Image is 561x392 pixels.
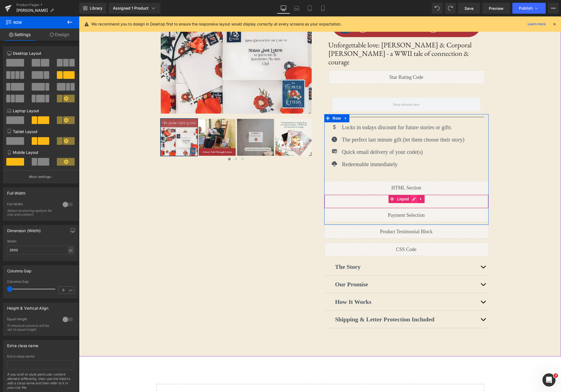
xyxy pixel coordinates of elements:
img: The Audrey Rose Letters: World War II Romance - Prepaid [82,102,119,139]
div: Extra class name [7,354,74,358]
strong: Shipping & Letter Protection Included [256,299,355,306]
span: px [69,288,74,292]
div: Assigned 1 Product [113,5,156,11]
a: Design [40,28,79,41]
span: [PERSON_NAME] [16,8,48,13]
div: Full Width [7,202,57,208]
p: More settings [29,174,51,179]
div: Columns Gap [7,266,31,273]
a: Laptop [290,3,303,14]
p: Locks in todays discount for future stories or gifts [263,107,385,115]
button: Publish [512,3,546,14]
iframe: To enrich screen reader interactions, please activate Accessibility in Grammarly extension settings [79,16,561,392]
div: px [68,246,74,254]
a: Tablet [303,3,316,14]
button: More settings [3,170,78,183]
img: The Audrey Rose Letters: World War II Romance - Prepaid [196,102,233,139]
a: Product Pages [16,3,79,7]
span: Preview [489,5,504,11]
div: Select stretching options for row and content. [7,209,56,217]
strong: Our Promise [256,264,289,271]
p: Mobile Layout [7,149,74,155]
p: The perfect last minute gift (let them choose their story) [263,119,385,127]
div: To enrich screen reader interactions, please activate Accessibility in Grammarly extension settings [249,24,405,50]
button: More [548,3,559,14]
a: Preview [482,3,510,14]
p: Tablet Layout [7,129,74,134]
div: Full Width [7,188,25,195]
strong: How It Works [256,282,293,289]
div: Extra class name [7,340,38,348]
div: Equal Height [7,317,57,323]
p: Redeemable immediately [263,144,385,152]
a: Expand / Collapse [338,178,346,187]
a: Learn more [525,21,548,27]
span: 3 [554,373,558,378]
h1: Unforgettable love: [PERSON_NAME] & Corporal [PERSON_NAME] - a WWII tale of connection & courage [249,24,405,50]
span: Liquid [317,178,331,187]
p: Desktop Layout [7,50,74,56]
a: New Library [79,3,106,14]
strong: The Story [256,247,282,254]
a: Mobile [316,3,329,14]
iframe: Intercom live chat [542,373,556,387]
div: Height & Vertical Align [7,303,48,310]
img: The Audrey Rose Letters: World War II Romance - Prepaid [120,102,157,139]
span: Save [464,5,474,11]
p: We recommend you to design in Desktop first to ensure the responsive layout would display correct... [91,21,341,27]
img: The Audrey Rose Letters: World War II Romance - Prepaid [158,102,195,139]
div: If checked columns will be set to equal height. [7,324,56,332]
span: Row [5,16,60,28]
div: Columns Gap [7,280,74,284]
div: Width [7,240,74,243]
p: Laptop Layout [7,108,74,114]
button: Undo [432,3,443,14]
span: Row [252,98,263,106]
div: Dimension (Width) [7,225,41,233]
p: Quick email delivery of your code(s) [263,131,385,140]
button: Redo [445,3,456,14]
input: auto [7,246,74,255]
span: Library [90,6,103,11]
a: Desktop [277,3,290,14]
span: Publish [519,6,533,10]
a: Expand / Collapse [263,98,270,106]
